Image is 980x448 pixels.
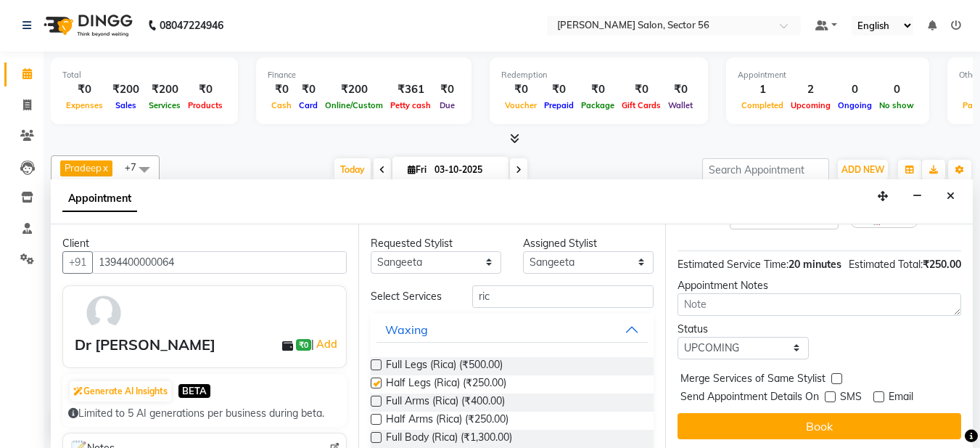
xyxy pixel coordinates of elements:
[102,162,108,174] a: x
[849,258,923,271] span: Estimated Total:
[787,81,834,98] div: 2
[404,164,430,175] span: Fri
[664,100,696,110] span: Wallet
[112,100,140,110] span: Sales
[75,334,215,356] div: Dr [PERSON_NAME]
[618,81,664,98] div: ₹0
[37,5,136,46] img: logo
[840,389,862,407] span: SMS
[83,292,125,334] img: avatar
[145,81,184,98] div: ₹200
[107,81,145,98] div: ₹200
[387,100,435,110] span: Petty cash
[360,289,461,304] div: Select Services
[314,335,339,353] a: Add
[678,278,961,293] div: Appointment Notes
[296,339,311,351] span: ₹0
[501,69,696,81] div: Redemption
[386,412,508,430] span: Half Arms (Rica) (₹250.00)
[178,384,210,398] span: BETA
[295,100,321,110] span: Card
[435,81,460,98] div: ₹0
[62,100,107,110] span: Expenses
[430,159,503,181] input: 2025-10-03
[70,381,171,402] button: Generate AI Insights
[386,375,506,394] span: Half Legs (Rica) (₹250.00)
[738,100,787,110] span: Completed
[664,81,696,98] div: ₹0
[311,335,339,353] span: |
[540,81,577,98] div: ₹0
[321,100,387,110] span: Online/Custom
[386,394,505,412] span: Full Arms (Rica) (₹400.00)
[577,81,618,98] div: ₹0
[678,322,808,337] div: Status
[876,81,918,98] div: 0
[472,285,654,308] input: Search by service name
[268,100,295,110] span: Cash
[577,100,618,110] span: Package
[92,251,347,274] input: Search by Name/Mobile/Email/Code
[618,100,664,110] span: Gift Cards
[268,81,295,98] div: ₹0
[501,100,540,110] span: Voucher
[787,100,834,110] span: Upcoming
[160,5,223,46] b: 08047224946
[501,81,540,98] div: ₹0
[680,389,819,407] span: Send Appointment Details On
[321,81,387,98] div: ₹200
[62,236,347,251] div: Client
[738,69,918,81] div: Appointment
[540,100,577,110] span: Prepaid
[940,185,961,208] button: Close
[68,406,341,421] div: Limited to 5 AI generations per business during beta.
[62,186,137,212] span: Appointment
[371,236,501,251] div: Requested Stylist
[523,236,654,251] div: Assigned Stylist
[834,81,876,98] div: 0
[386,357,503,375] span: Full Legs (Rica) (₹500.00)
[62,69,226,81] div: Total
[145,100,184,110] span: Services
[62,81,107,98] div: ₹0
[702,158,829,181] input: Search Appointment
[678,258,788,271] span: Estimated Service Time:
[62,251,93,274] button: +91
[841,164,884,175] span: ADD NEW
[738,81,787,98] div: 1
[65,162,102,174] span: Pradeep
[268,69,460,81] div: Finance
[788,258,841,271] span: 20 minutes
[889,389,913,407] span: Email
[184,81,226,98] div: ₹0
[923,258,961,271] span: ₹250.00
[680,371,825,389] span: Merge Services of Same Stylist
[386,430,512,448] span: Full Body (Rica) (₹1,300.00)
[838,160,888,180] button: ADD NEW
[387,81,435,98] div: ₹361
[876,100,918,110] span: No show
[834,100,876,110] span: Ongoing
[295,81,321,98] div: ₹0
[184,100,226,110] span: Products
[125,161,147,173] span: +7
[376,317,648,343] button: Waxing
[385,321,428,338] div: Waxing
[334,158,371,181] span: Today
[436,100,458,110] span: Due
[678,413,961,439] button: Book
